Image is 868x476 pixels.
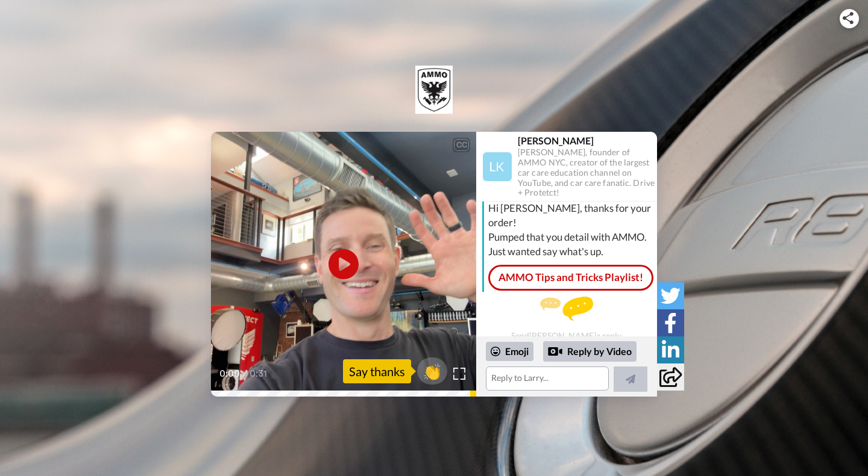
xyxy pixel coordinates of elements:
img: Profile Image [483,152,512,181]
span: 0:31 [250,366,271,381]
span: 0:00 [219,366,241,381]
span: 👏 [417,362,447,381]
div: [PERSON_NAME] [518,135,656,146]
div: Emoji [486,342,533,361]
img: message.svg [540,297,593,321]
div: Hi [PERSON_NAME], thanks for your order! Pumped that you detail with AMMO. Just wanted say what's... [488,201,654,259]
div: [PERSON_NAME], founder of AMMO NYC, creator of the largest car care education channel on YouTube,... [518,147,656,198]
img: ic_share.svg [843,12,854,24]
div: Send [PERSON_NAME] a reply. [476,297,657,341]
img: Full screen [453,368,465,380]
div: Say thanks [343,359,411,383]
span: / [243,366,247,381]
div: Reply by Video [543,341,637,362]
a: AMMO Tips and Tricks Playlist! [488,265,653,290]
button: 👏 [417,357,447,385]
img: logo [415,66,452,114]
div: Reply by Video [548,344,562,359]
div: CC [454,139,469,151]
